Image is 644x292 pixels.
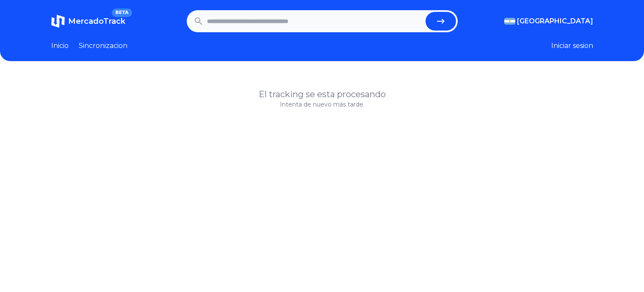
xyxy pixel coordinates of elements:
span: [GEOGRAPHIC_DATA] [517,16,593,26]
p: Intenta de nuevo más tarde. [51,100,593,109]
button: Iniciar sesion [551,41,593,51]
button: [GEOGRAPHIC_DATA] [504,16,593,26]
a: MercadoTrackBETA [51,14,125,28]
img: Argentina [504,18,515,25]
h1: El tracking se esta procesando [51,88,593,100]
a: Inicio [51,41,69,51]
span: BETA [112,8,132,17]
a: Sincronizacion [79,41,127,51]
img: MercadoTrack [51,14,65,28]
span: MercadoTrack [68,17,125,26]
